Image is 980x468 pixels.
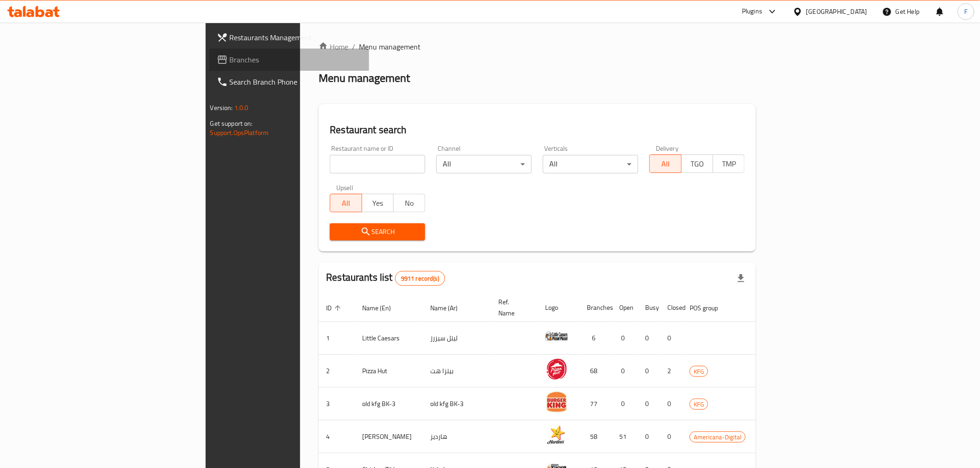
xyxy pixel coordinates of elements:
[612,420,638,453] td: 51
[612,322,638,355] td: 0
[638,322,660,355] td: 0
[395,271,445,286] div: Total records count
[660,322,682,355] td: 0
[423,420,491,453] td: هارديز
[660,355,682,388] td: 2
[638,294,660,322] th: Busy
[336,185,353,191] label: Upsell
[319,41,756,52] nav: breadcrumb
[612,294,638,322] th: Open
[355,420,423,453] td: [PERSON_NAME]
[334,197,358,210] span: All
[326,302,344,314] span: ID
[423,388,491,420] td: old kfg BK-3
[638,420,660,453] td: 0
[730,267,752,289] div: Export file
[355,355,423,388] td: Pizza Hut
[436,155,532,173] div: All
[579,322,612,355] td: 6
[742,6,762,17] div: Plugins
[579,420,612,453] td: 58
[366,197,390,210] span: Yes
[362,302,403,314] span: Name (En)
[717,157,741,171] span: TMP
[690,302,730,314] span: POS group
[612,388,638,420] td: 0
[330,155,425,173] input: Search for restaurant name or ID..
[430,302,470,314] span: Name (Ar)
[681,154,713,173] button: TGO
[579,294,612,322] th: Branches
[579,388,612,420] td: 77
[330,123,745,137] h2: Restaurant search
[806,6,867,17] div: [GEOGRAPHIC_DATA]
[545,423,568,446] img: Hardee's
[964,6,967,17] span: F
[396,274,445,283] span: 9911 record(s)
[326,271,445,286] h2: Restaurants list
[230,54,362,65] span: Branches
[423,322,491,355] td: ليتل سيزرز
[713,154,745,173] button: TMP
[355,388,423,420] td: old kfg BK-3
[397,197,421,210] span: No
[330,223,425,240] button: Search
[543,155,638,173] div: All
[653,157,678,171] span: All
[355,322,423,355] td: Little Caesars
[498,296,527,319] span: Ref. Name
[638,388,660,420] td: 0
[690,366,708,377] span: KFG
[545,325,568,348] img: Little Caesars
[210,127,269,139] a: Support.OpsPlatform
[660,388,682,420] td: 0
[690,432,745,443] span: Americana-Digital
[685,157,710,171] span: TGO
[423,355,491,388] td: بيتزا هت
[393,194,425,212] button: No
[359,41,421,52] span: Menu management
[656,145,679,152] label: Delivery
[638,355,660,388] td: 0
[330,194,362,212] button: All
[660,294,682,322] th: Closed
[234,102,249,114] span: 1.0.0
[230,32,362,43] span: Restaurants Management
[230,76,362,87] span: Search Branch Phone
[210,102,233,114] span: Version:
[337,226,418,238] span: Search
[690,399,708,410] span: KFG
[209,49,369,71] a: Branches
[545,357,568,381] img: Pizza Hut
[612,355,638,388] td: 0
[545,390,568,413] img: old kfg BK-3
[210,117,253,129] span: Get support on:
[579,355,612,388] td: 68
[538,294,579,322] th: Logo
[209,71,369,93] a: Search Branch Phone
[660,420,682,453] td: 0
[362,194,394,212] button: Yes
[209,26,369,49] a: Restaurants Management
[649,154,681,173] button: All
